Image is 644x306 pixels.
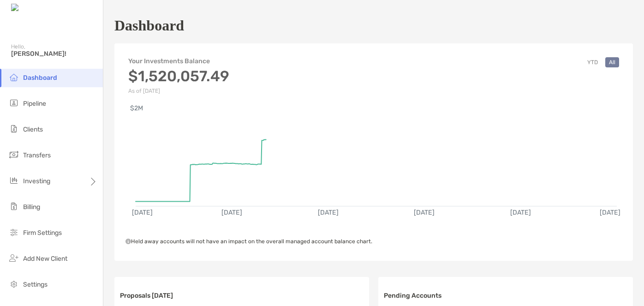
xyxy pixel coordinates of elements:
button: YTD [584,57,602,67]
h3: Pending Accounts [384,292,441,300]
span: Settings [23,281,48,288]
h3: Proposals [DATE] [120,292,173,300]
h4: Your Investments Balance [128,57,229,65]
span: Clients [23,126,43,133]
text: [DATE] [318,209,339,216]
span: [PERSON_NAME]! [11,50,97,58]
img: Zoe Logo [11,4,50,12]
span: Investing [23,177,50,185]
p: As of [DATE] [128,88,229,94]
img: clients icon [8,123,19,134]
img: investing icon [8,175,19,186]
img: add_new_client icon [8,252,19,264]
span: Held away accounts will not have an impact on the overall managed account balance chart. [125,238,372,245]
img: pipeline icon [8,97,19,108]
text: $2M [130,104,143,112]
img: settings icon [8,278,19,289]
text: [DATE] [132,209,153,216]
span: Transfers [23,151,51,159]
h3: $1,520,057.49 [128,67,229,85]
img: dashboard icon [8,72,19,83]
span: Dashboard [23,74,57,82]
img: billing icon [8,201,19,212]
img: transfers icon [8,149,19,160]
text: [DATE] [600,209,620,216]
h1: Dashboard [114,17,184,34]
text: [DATE] [221,209,242,216]
span: Add New Client [23,255,67,263]
text: [DATE] [510,209,531,216]
button: All [605,57,619,67]
span: Firm Settings [23,229,62,237]
span: Billing [23,203,40,211]
span: Pipeline [23,100,46,108]
img: firm-settings icon [8,227,19,238]
text: [DATE] [414,209,435,216]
